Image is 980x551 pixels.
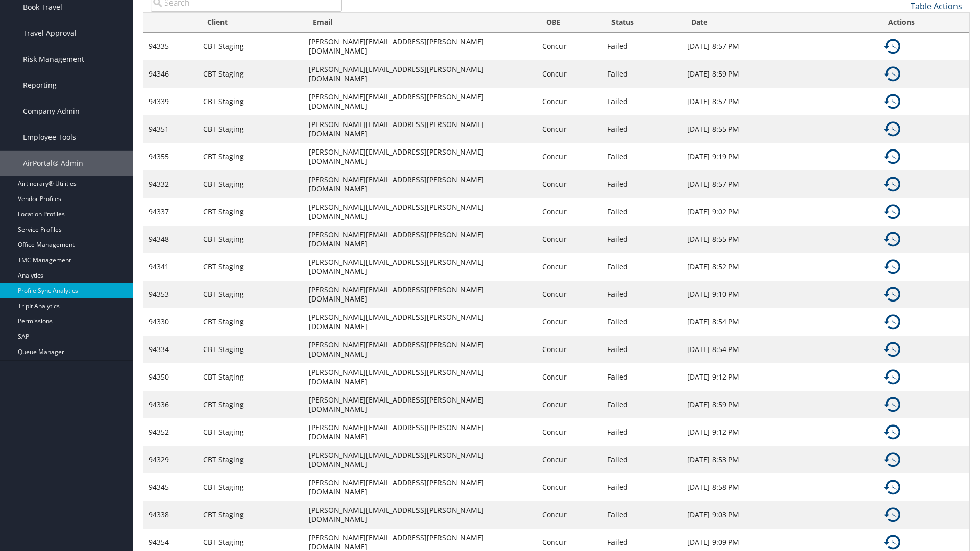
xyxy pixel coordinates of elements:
[198,60,303,88] td: CBT Staging
[884,371,900,381] a: Details
[198,336,303,363] td: CBT Staging
[682,33,879,60] td: [DATE] 8:57 PM
[682,418,879,446] td: [DATE] 9:12 PM
[198,88,303,115] td: CBT Staging
[143,198,198,226] td: 94337
[602,473,682,501] td: Failed
[884,234,900,243] a: Details
[602,446,682,473] td: Failed
[143,253,198,281] td: 94341
[602,88,682,115] td: Failed
[682,308,879,336] td: [DATE] 8:54 PM
[602,308,682,336] td: Failed
[884,38,900,55] img: ta-history.png
[884,261,900,271] a: Details
[304,281,537,308] td: [PERSON_NAME][EMAIL_ADDRESS][PERSON_NAME][DOMAIN_NAME]
[143,226,198,253] td: 94348
[884,479,900,495] img: ta-history.png
[682,13,879,33] th: Date: activate to sort column ascending
[537,336,602,363] td: Concur
[537,198,602,226] td: Concur
[682,226,879,253] td: [DATE] 8:55 PM
[884,204,900,220] img: ta-history.png
[884,507,900,523] img: ta-history.png
[537,60,602,88] td: Concur
[537,13,602,33] th: OBE: activate to sort column ascending
[304,391,537,418] td: [PERSON_NAME][EMAIL_ADDRESS][PERSON_NAME][DOMAIN_NAME]
[537,391,602,418] td: Concur
[884,151,900,161] a: Details
[143,501,198,529] td: 94338
[602,281,682,308] td: Failed
[884,66,900,82] img: ta-history.png
[198,281,303,308] td: CBT Staging
[198,501,303,529] td: CBT Staging
[198,308,303,336] td: CBT Staging
[884,121,900,137] img: ta-history.png
[602,501,682,529] td: Failed
[682,391,879,418] td: [DATE] 8:59 PM
[23,20,77,46] span: Travel Approval
[537,33,602,60] td: Concur
[682,446,879,473] td: [DATE] 8:53 PM
[304,13,537,33] th: Email: activate to sort column ascending
[143,60,198,88] td: 94346
[884,206,900,216] a: Details
[198,198,303,226] td: CBT Staging
[537,143,602,170] td: Concur
[911,1,962,12] a: Table Actions
[23,72,57,98] span: Reporting
[143,115,198,143] td: 94351
[884,314,900,330] img: ta-history.png
[884,316,900,326] a: Details
[143,88,198,115] td: 94339
[682,60,879,88] td: [DATE] 8:59 PM
[884,41,900,51] a: Details
[198,170,303,198] td: CBT Staging
[884,482,900,491] a: Details
[304,446,537,473] td: [PERSON_NAME][EMAIL_ADDRESS][PERSON_NAME][DOMAIN_NAME]
[304,170,537,198] td: [PERSON_NAME][EMAIL_ADDRESS][PERSON_NAME][DOMAIN_NAME]
[537,226,602,253] td: Concur
[304,198,537,226] td: [PERSON_NAME][EMAIL_ADDRESS][PERSON_NAME][DOMAIN_NAME]
[884,286,900,303] img: ta-history.png
[143,418,198,446] td: 94352
[682,170,879,198] td: [DATE] 8:57 PM
[884,369,900,385] img: ta-history.png
[198,143,303,170] td: CBT Staging
[884,176,900,192] img: ta-history.png
[682,281,879,308] td: [DATE] 9:10 PM
[682,88,879,115] td: [DATE] 8:57 PM
[143,281,198,308] td: 94353
[884,231,900,247] img: ta-history.png
[884,399,900,409] a: Details
[602,60,682,88] td: Failed
[884,537,900,546] a: Details
[537,88,602,115] td: Concur
[537,253,602,281] td: Concur
[304,226,537,253] td: [PERSON_NAME][EMAIL_ADDRESS][PERSON_NAME][DOMAIN_NAME]
[884,454,900,464] a: Details
[198,253,303,281] td: CBT Staging
[304,253,537,281] td: [PERSON_NAME][EMAIL_ADDRESS][PERSON_NAME][DOMAIN_NAME]
[537,281,602,308] td: Concur
[198,446,303,473] td: CBT Staging
[602,143,682,170] td: Failed
[304,60,537,88] td: [PERSON_NAME][EMAIL_ADDRESS][PERSON_NAME][DOMAIN_NAME]
[884,509,900,519] a: Details
[23,98,80,124] span: Company Admin
[884,344,900,354] a: Details
[884,452,900,468] img: ta-history.png
[879,13,969,33] th: Actions
[602,336,682,363] td: Failed
[198,115,303,143] td: CBT Staging
[537,308,602,336] td: Concur
[537,115,602,143] td: Concur
[602,170,682,198] td: Failed
[198,363,303,391] td: CBT Staging
[602,33,682,60] td: Failed
[884,289,900,298] a: Details
[884,123,900,133] a: Details
[23,151,83,176] span: AirPortal® Admin
[143,363,198,391] td: 94350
